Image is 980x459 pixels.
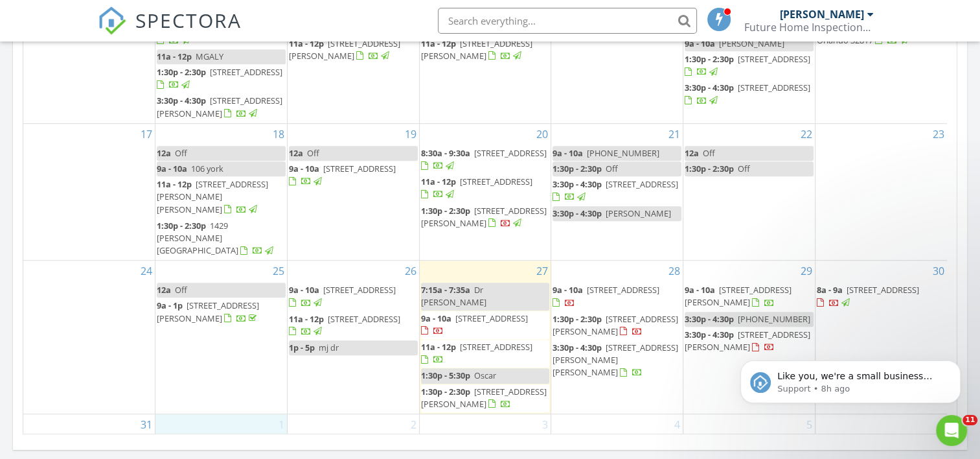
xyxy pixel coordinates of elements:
[421,205,547,229] a: 1:30p - 2:30p [STREET_ADDRESS][PERSON_NAME]
[685,283,814,311] a: 9a - 10a [STREET_ADDRESS][PERSON_NAME]
[289,163,319,174] span: 9a - 10a
[817,283,946,311] a: 8a - 9a [STREET_ADDRESS]
[196,51,223,62] span: MGALY
[936,415,967,446] iframe: Intercom live chat
[98,18,242,45] a: SPECTORA
[157,300,259,324] span: [STREET_ADDRESS][PERSON_NAME]
[289,313,400,337] a: 11a - 12p [STREET_ADDRESS]
[683,414,815,456] td: Go to September 5, 2025
[685,38,715,49] span: 9a - 10a
[587,284,659,296] span: [STREET_ADDRESS]
[157,95,282,119] span: [STREET_ADDRESS][PERSON_NAME]
[157,300,183,311] span: 9a - 1p
[307,147,319,159] span: Off
[155,123,288,260] td: Go to August 18, 2025
[685,82,734,93] span: 3:30p - 4:30p
[421,38,532,62] a: 11a - 12p [STREET_ADDRESS][PERSON_NAME]
[817,284,843,296] span: 8a - 9a
[553,312,681,340] a: 1:30p - 2:30p [STREET_ADDRESS][PERSON_NAME]
[685,147,699,159] span: 12a
[289,284,396,308] a: 9a - 10a [STREET_ADDRESS]
[553,342,678,378] span: [STREET_ADDRESS][PERSON_NAME][PERSON_NAME]
[323,284,396,296] span: [STREET_ADDRESS]
[666,261,683,281] a: Go to August 28, 2025
[287,261,419,414] td: Go to August 26, 2025
[157,218,286,259] a: 1:30p - 2:30p 1429 [PERSON_NAME][GEOGRAPHIC_DATA]
[408,414,419,435] a: Go to September 2, 2025
[719,38,784,49] span: [PERSON_NAME]
[289,161,418,189] a: 9a - 10a [STREET_ADDRESS]
[460,176,532,187] span: [STREET_ADDRESS]
[287,414,419,456] td: Go to September 2, 2025
[817,22,922,46] span: 2030 Schoharie Ct, Orlando 32817
[666,124,683,145] a: Go to August 21, 2025
[685,329,810,353] span: [STREET_ADDRESS][PERSON_NAME]
[138,414,155,435] a: Go to August 31, 2025
[289,38,324,49] span: 11a - 12p
[138,124,155,145] a: Go to August 17, 2025
[157,65,286,93] a: 1:30p - 2:30p [STREET_ADDRESS]
[817,22,922,46] a: 9a - 10a 2030 Schoharie Ct, Orlando 32817
[551,123,683,260] td: Go to August 21, 2025
[289,313,324,325] span: 11a - 12p
[587,147,659,159] span: [PHONE_NUMBER]
[402,124,419,145] a: Go to August 19, 2025
[685,284,792,308] span: [STREET_ADDRESS][PERSON_NAME]
[930,124,947,145] a: Go to August 23, 2025
[157,300,259,324] a: 9a - 1p [STREET_ADDRESS][PERSON_NAME]
[606,178,678,190] span: [STREET_ADDRESS]
[157,178,268,215] span: [STREET_ADDRESS][PERSON_NAME][PERSON_NAME]
[157,284,171,296] span: 12a
[930,261,947,281] a: Go to August 30, 2025
[155,414,288,456] td: Go to September 1, 2025
[551,414,683,456] td: Go to September 4, 2025
[553,163,602,174] span: 1:30p - 2:30p
[328,313,400,325] span: [STREET_ADDRESS]
[553,313,678,337] span: [STREET_ADDRESS][PERSON_NAME]
[270,124,287,145] a: Go to August 18, 2025
[685,53,810,77] a: 1:30p - 2:30p [STREET_ADDRESS]
[419,123,551,260] td: Go to August 20, 2025
[23,414,155,456] td: Go to August 31, 2025
[421,36,550,64] a: 11a - 12p [STREET_ADDRESS][PERSON_NAME]
[421,284,470,296] span: 7:15a - 7:35a
[421,386,547,410] a: 1:30p - 2:30p [STREET_ADDRESS][PERSON_NAME]
[157,220,238,256] span: 1429 [PERSON_NAME][GEOGRAPHIC_DATA]
[534,124,551,145] a: Go to August 20, 2025
[804,414,815,435] a: Go to September 5, 2025
[553,284,583,296] span: 9a - 10a
[289,284,319,296] span: 9a - 10a
[798,261,815,281] a: Go to August 29, 2025
[98,6,126,35] img: The Best Home Inspection Software - Spectora
[798,124,815,145] a: Go to August 22, 2025
[683,123,815,260] td: Go to August 22, 2025
[474,370,496,381] span: Oscar
[157,177,286,218] a: 11a - 12p [STREET_ADDRESS][PERSON_NAME][PERSON_NAME]
[421,311,550,339] a: 9a - 10a [STREET_ADDRESS]
[685,284,792,308] a: 9a - 10a [STREET_ADDRESS][PERSON_NAME]
[421,38,532,62] span: [STREET_ADDRESS][PERSON_NAME]
[157,220,275,256] a: 1:30p - 2:30p 1429 [PERSON_NAME][GEOGRAPHIC_DATA]
[421,312,451,324] span: 9a - 10a
[421,341,456,353] span: 11a - 12p
[553,340,681,381] a: 3:30p - 4:30p [STREET_ADDRESS][PERSON_NAME][PERSON_NAME]
[744,21,874,34] div: Future Home Inspections Inc
[175,284,187,296] span: Off
[157,220,206,231] span: 1:30p - 2:30p
[155,261,288,414] td: Go to August 25, 2025
[421,205,470,217] span: 1:30p - 2:30p
[421,176,456,187] span: 11a - 12p
[289,38,400,62] a: 11a - 12p [STREET_ADDRESS][PERSON_NAME]
[685,329,734,340] span: 3:30p - 4:30p
[157,95,206,106] span: 3:30p - 4:30p
[553,178,678,202] a: 3:30p - 4:30p [STREET_ADDRESS]
[683,261,815,414] td: Go to August 29, 2025
[421,147,547,171] a: 8:30a - 9:30a [STREET_ADDRESS]
[157,147,171,159] span: 12a
[606,207,671,219] span: [PERSON_NAME]
[738,82,810,93] span: [STREET_ADDRESS]
[815,123,947,260] td: Go to August 23, 2025
[289,342,315,353] span: 1p - 5p
[421,384,550,412] a: 1:30p - 2:30p [STREET_ADDRESS][PERSON_NAME]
